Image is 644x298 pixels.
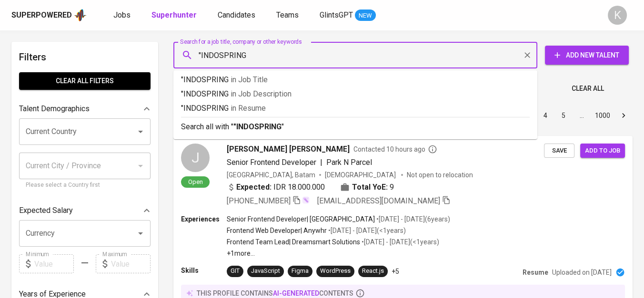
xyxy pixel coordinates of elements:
[572,83,604,95] span: Clear All
[574,111,589,120] div: …
[19,49,151,65] h6: Filters
[353,144,437,154] span: Contacted 10 hours ago
[181,103,530,114] p: "INDOSPRING
[538,108,553,123] button: Go to page 4
[19,201,151,220] div: Expected Salary
[521,48,534,62] button: Clear
[407,170,473,180] p: Not open to relocation
[360,237,439,247] p: • [DATE] - [DATE] ( <1 years )
[568,80,608,97] button: Clear All
[113,10,131,19] span: Jobs
[227,214,375,224] p: Senior Frontend Developer | [GEOGRAPHIC_DATA]
[544,144,574,158] button: Save
[151,10,199,21] a: Superhunter
[227,196,291,205] span: [PHONE_NUMBER]
[218,10,255,19] span: Candidates
[181,88,530,100] p: "INDOSPRING
[608,6,627,25] div: K
[113,10,132,21] a: Jobs
[11,10,72,21] div: Superpowered
[302,196,310,204] img: magic_wand.svg
[231,104,266,113] span: in Resume
[197,288,353,298] p: this profile contains contents
[616,108,631,123] button: Go to next page
[227,237,360,247] p: Frontend Team Lead | Dreamsmart Solutions
[231,267,240,276] div: GIT
[233,122,282,131] b: "INDOSPRING
[553,49,621,61] span: Add New Talent
[227,144,350,155] span: [PERSON_NAME] [PERSON_NAME]
[549,145,570,156] span: Save
[292,267,309,276] div: Figma
[556,108,571,123] button: Go to page 5
[326,158,372,167] span: Park N Parcel
[134,227,147,240] button: Open
[11,8,87,22] a: Superpoweredapp logo
[19,72,151,90] button: Clear All filters
[227,182,325,193] div: IDR 18.000.000
[585,145,620,156] span: Add to job
[428,144,437,154] svg: By Batam recruiter
[227,249,450,258] p: +1 more ...
[231,89,292,98] span: in Job Description
[151,10,197,19] b: Superhunter
[320,10,353,19] span: GlintsGPT
[545,46,629,65] button: Add New Talent
[181,121,530,133] p: Search all with " "
[464,108,633,123] nav: pagination navigation
[34,254,74,273] input: Value
[184,178,207,186] span: Open
[231,75,268,84] span: in Job Title
[592,108,613,123] button: Go to page 1000
[181,74,530,86] p: "INDOSPRING
[74,8,87,22] img: app logo
[273,289,319,297] span: AI-generated
[390,182,394,193] span: 9
[227,226,327,235] p: Frontend Web Developer | Anywhr
[523,268,548,277] p: Resume
[19,103,90,115] p: Talent Demographics
[362,267,384,276] div: React.js
[317,196,440,205] span: [EMAIL_ADDRESS][DOMAIN_NAME]
[276,10,301,21] a: Teams
[218,10,257,21] a: Candidates
[236,182,272,193] b: Expected:
[375,214,450,224] p: • [DATE] - [DATE] ( 6 years )
[181,266,227,275] p: Skills
[227,158,316,167] span: Senior Frontend Developer
[27,75,143,87] span: Clear All filters
[19,205,73,216] p: Expected Salary
[320,10,376,21] a: GlintsGPT NEW
[111,254,151,273] input: Value
[352,182,388,193] b: Total YoE:
[134,125,147,138] button: Open
[276,10,299,19] span: Teams
[325,170,397,180] span: [DEMOGRAPHIC_DATA]
[580,144,625,158] button: Add to job
[320,157,322,168] span: |
[327,226,406,235] p: • [DATE] - [DATE] ( <1 years )
[355,11,376,20] span: NEW
[251,267,280,276] div: JavaScript
[26,181,144,190] p: Please select a Country first
[181,214,227,224] p: Experiences
[392,267,399,276] p: +5
[19,99,151,118] div: Talent Demographics
[320,267,351,276] div: WordPress
[552,268,612,277] p: Uploaded on [DATE]
[227,170,315,180] div: [GEOGRAPHIC_DATA], Batam
[181,144,210,172] div: J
